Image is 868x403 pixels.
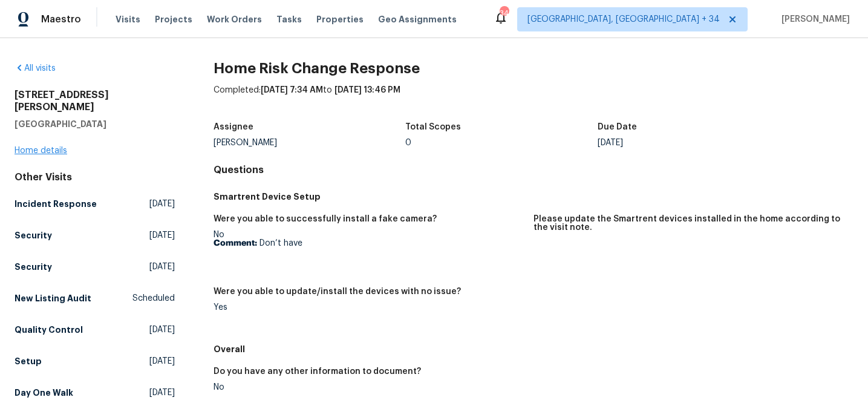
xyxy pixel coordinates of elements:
[598,139,790,147] div: [DATE]
[155,13,192,25] span: Projects
[15,287,175,309] a: New Listing AuditScheduled
[276,15,302,24] span: Tasks
[214,164,853,176] h4: Questions
[15,229,52,241] h5: Security
[214,303,524,312] div: Yes
[378,13,457,25] span: Geo Assignments
[149,198,175,210] span: [DATE]
[15,118,175,130] h5: [GEOGRAPHIC_DATA]
[15,256,175,278] a: Security[DATE]
[15,64,56,73] a: All visits
[214,191,853,203] h5: Smartrent Device Setup
[214,383,524,392] div: No
[207,13,262,25] span: Work Orders
[214,239,524,247] p: Don’t have
[15,319,175,341] a: Quality Control[DATE]
[149,261,175,273] span: [DATE]
[149,355,175,367] span: [DATE]
[15,324,83,336] h5: Quality Control
[527,13,720,25] span: [GEOGRAPHIC_DATA], [GEOGRAPHIC_DATA] + 34
[149,229,175,241] span: [DATE]
[214,139,406,147] div: [PERSON_NAME]
[149,387,175,399] span: [DATE]
[15,193,175,215] a: Incident Response[DATE]
[15,171,175,183] div: Other Visits
[15,224,175,246] a: Security[DATE]
[149,324,175,336] span: [DATE]
[405,139,598,147] div: 0
[214,287,461,296] h5: Were you able to update/install the devices with no issue?
[214,84,853,116] div: Completed: to
[214,62,853,74] h2: Home Risk Change Response
[132,292,175,304] span: Scheduled
[214,123,253,131] h5: Assignee
[15,89,175,113] h2: [STREET_ADDRESS][PERSON_NAME]
[316,13,364,25] span: Properties
[214,343,853,355] h5: Overall
[15,146,67,155] a: Home details
[534,215,844,232] h5: Please update the Smartrent devices installed in the home according to the visit note.
[41,13,81,25] span: Maestro
[15,261,52,273] h5: Security
[214,367,421,376] h5: Do you have any other information to document?
[261,86,323,94] span: [DATE] 7:34 AM
[777,13,850,25] span: [PERSON_NAME]
[15,355,42,367] h5: Setup
[15,292,91,304] h5: New Listing Audit
[334,86,400,94] span: [DATE] 13:46 PM
[15,198,97,210] h5: Incident Response
[116,13,140,25] span: Visits
[214,239,257,247] b: Comment:
[15,387,73,399] h5: Day One Walk
[500,7,508,19] div: 342
[405,123,461,131] h5: Total Scopes
[214,215,437,223] h5: Were you able to successfully install a fake camera?
[598,123,637,131] h5: Due Date
[214,231,524,247] div: No
[15,350,175,372] a: Setup[DATE]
